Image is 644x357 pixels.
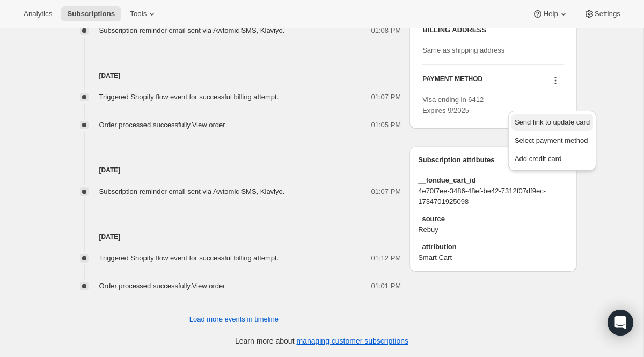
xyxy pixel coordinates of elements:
[418,242,568,252] span: _attribution
[192,121,225,129] a: View order
[99,254,279,262] span: Triggered Shopify flow event for successful billing attempt.
[67,231,401,242] h4: [DATE]
[183,311,285,328] button: Load more events in timeline
[371,25,401,36] span: 01:08 PM
[422,46,504,54] span: Same as shipping address
[123,6,164,21] button: Tools
[418,224,568,235] span: Rebuy
[192,282,225,290] a: View order
[189,314,279,325] span: Load more events in timeline
[17,6,58,21] button: Analytics
[371,92,401,103] span: 01:07 PM
[371,253,401,264] span: 01:12 PM
[99,93,279,101] span: Triggered Shopify flow event for successful billing attempt.
[418,186,568,207] span: 4e70f7ee-3486-48ef-be42-7312f07df9ec-1734701925098
[418,175,568,186] span: __fondue_cart_id
[515,118,590,126] span: Send link to update card
[99,187,285,195] span: Subscription reminder email sent via Awtomic SMS, Klaviyo.
[418,252,568,263] span: Smart Cart
[595,10,620,18] span: Settings
[61,6,121,21] button: Subscriptions
[515,155,561,163] span: Add credit card
[67,70,401,81] h4: [DATE]
[515,136,588,144] span: Select payment method
[511,114,593,131] button: Send link to update card
[418,214,568,224] span: _source
[371,186,401,197] span: 01:07 PM
[99,282,225,290] span: Order processed successfully.
[418,155,543,170] h3: Subscription attributes
[511,132,593,149] button: Select payment method
[608,310,633,336] div: Open Intercom Messenger
[526,6,575,21] button: Help
[371,281,401,292] span: 01:01 PM
[577,6,627,21] button: Settings
[543,10,558,18] span: Help
[235,336,408,346] p: Learn more about
[99,121,225,129] span: Order processed successfully.
[24,10,52,18] span: Analytics
[511,150,593,167] button: Add credit card
[67,165,401,176] h4: [DATE]
[296,337,408,345] a: managing customer subscriptions
[422,96,484,114] span: Visa ending in 6412 Expires 9/2025
[130,10,147,18] span: Tools
[422,25,563,35] h3: BILLING ADDRESS
[99,26,285,34] span: Subscription reminder email sent via Awtomic SMS, Klaviyo.
[422,75,482,89] h3: PAYMENT METHOD
[67,10,115,18] span: Subscriptions
[371,120,401,130] span: 01:05 PM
